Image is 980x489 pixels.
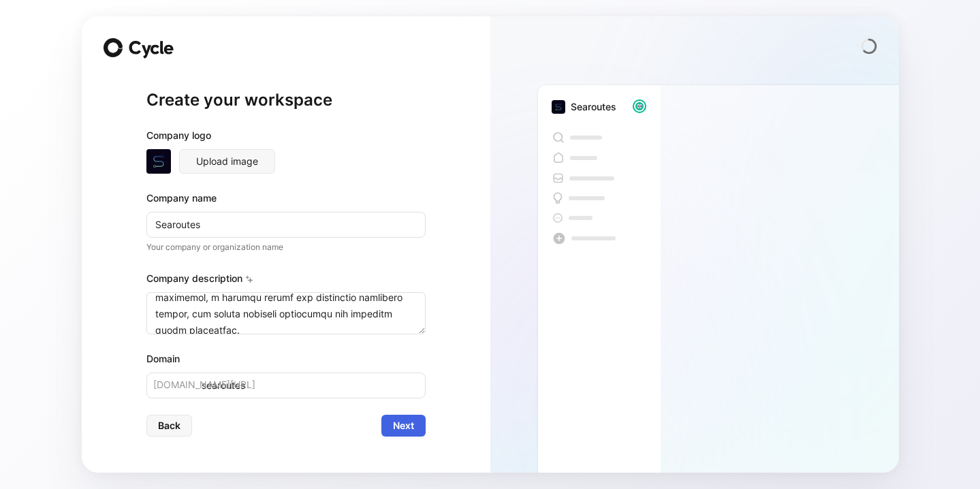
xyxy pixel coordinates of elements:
[179,149,275,174] button: Upload image
[196,153,258,170] span: Upload image
[146,190,426,206] div: Company name
[146,270,426,292] div: Company description
[571,99,616,115] div: Searoutes
[552,100,565,114] img: searoutes.com
[146,240,426,254] p: Your company or organization name
[381,415,426,437] button: Next
[634,101,645,112] img: avatar
[146,212,426,238] input: Example
[146,149,171,174] img: searoutes.com
[393,417,414,434] span: Next
[146,89,426,111] h1: Create your workspace
[146,127,426,149] div: Company logo
[146,351,426,367] div: Domain
[146,415,192,437] button: Back
[153,377,255,393] span: [DOMAIN_NAME][URL]
[158,417,180,434] span: Back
